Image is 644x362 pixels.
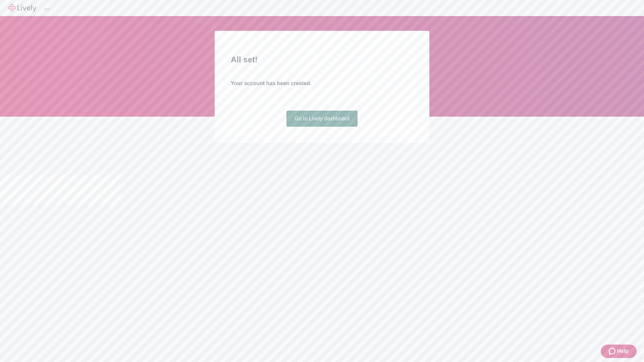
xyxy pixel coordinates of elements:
[286,111,358,127] a: Go to Lively dashboard
[617,347,629,355] span: Help
[609,347,617,355] svg: Zendesk support icon
[601,345,637,358] button: Zendesk support iconHelp
[44,8,50,10] button: Log out
[8,4,36,12] img: Lively
[231,79,413,87] h4: Your account has been created.
[231,54,413,66] h2: All set!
